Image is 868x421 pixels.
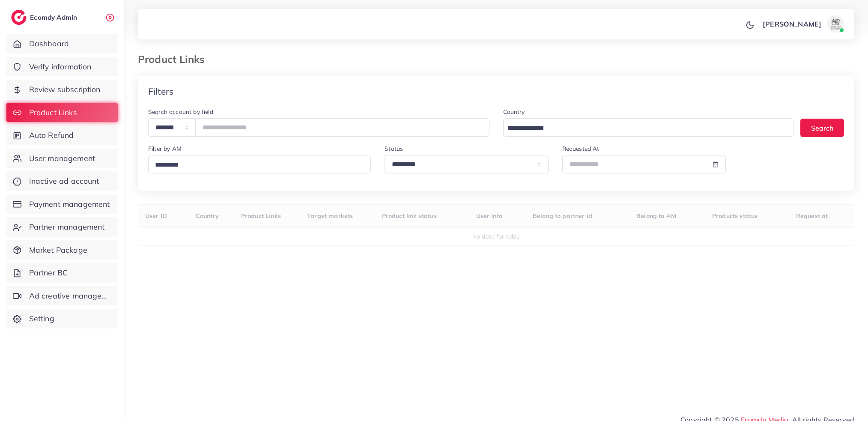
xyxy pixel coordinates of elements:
[29,290,111,302] span: Ad creative management
[29,176,99,187] span: Inactive ad account
[6,80,118,99] a: Review subscription
[11,10,27,25] img: logo
[148,86,173,97] h4: Filters
[148,155,371,173] div: Search for option
[29,153,95,164] span: User management
[29,38,69,49] span: Dashboard
[29,199,110,210] span: Payment management
[6,171,118,191] a: Inactive ad account
[6,194,118,214] a: Payment management
[504,122,783,135] input: Search for option
[6,125,118,145] a: Auto Refund
[6,240,118,260] a: Market Package
[385,144,403,153] label: Status
[6,149,118,168] a: User management
[503,118,794,137] div: Search for option
[29,130,74,141] span: Auto Refund
[30,13,79,21] h2: Ecomdy Admin
[6,309,118,328] a: Setting
[6,103,118,122] a: Product Links
[29,107,77,118] span: Product Links
[11,10,79,25] a: logoEcomdy Admin
[758,15,847,33] a: [PERSON_NAME]avatar
[29,221,105,233] span: Partner management
[29,61,92,72] span: Verify information
[29,267,68,278] span: Partner BC
[827,15,844,33] img: avatar
[763,19,821,29] p: [PERSON_NAME]
[148,107,213,116] label: Search account by field
[562,144,600,153] label: Requested At
[6,34,118,54] a: Dashboard
[138,53,212,66] h3: Product Links
[29,245,87,256] span: Market Package
[29,84,101,95] span: Review subscription
[503,107,525,116] label: Country
[152,158,366,172] input: Search for option
[6,57,118,77] a: Verify information
[29,313,54,324] span: Setting
[6,263,118,283] a: Partner BC
[800,119,844,137] button: Search
[6,286,118,306] a: Ad creative management
[148,144,182,153] label: Filter by AM
[6,217,118,237] a: Partner management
